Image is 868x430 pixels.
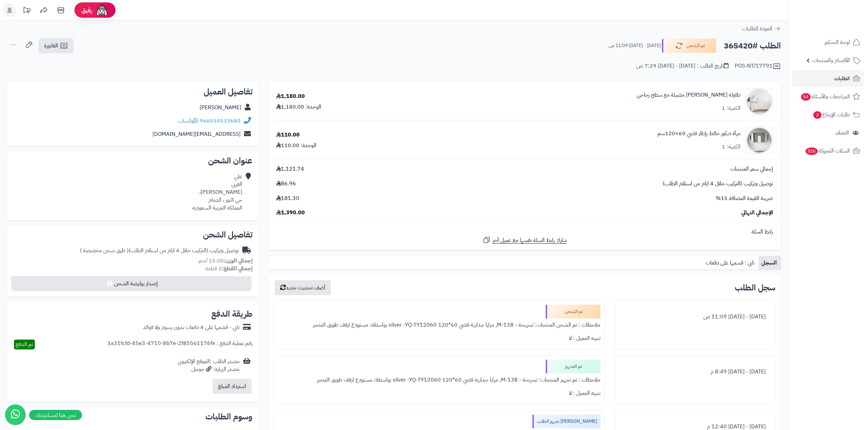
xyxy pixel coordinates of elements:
h3: سجل الطلب [735,284,775,292]
small: 15.00 كجم [199,257,253,265]
a: تحديثات المنصة [18,3,35,19]
span: الإجمالي النهائي [741,209,773,217]
span: 86.96 [276,180,296,188]
span: الفاتورة [44,42,58,50]
a: السلات المتروكة326 [792,143,864,159]
span: تم الدفع [16,340,33,348]
a: المراجعات والأسئلة54 [792,88,864,105]
a: شارك رابط السلة نفسها مع عميل آخر [483,236,567,244]
div: [DATE] - [DATE] 11:09 ص [619,310,771,324]
div: رابط السلة [271,228,778,236]
button: تم الشحن [662,39,717,53]
span: الطلبات [834,74,850,83]
a: [EMAIL_ADDRESS][DOMAIN_NAME] [152,130,241,138]
a: السجل [759,256,781,270]
a: 966554533680 [200,117,241,125]
img: ai-face.png [95,3,109,17]
div: ملاحظات : تم الشحن المنتجات: تسريحة - M-138, مرايا جدارية فضي 60*120 silver -YQ-TY12060 بواسطة: م... [278,318,600,332]
span: السلات المتروكة [805,146,850,156]
span: طلبات الإرجاع [813,110,850,119]
div: توصيل وتركيب (التركيب خلال 4 ايام من استلام الطلب) [80,247,239,255]
div: مصدر الطلب :الموقع الإلكتروني [178,358,240,373]
a: العملاء [792,125,864,141]
div: الكمية: 1 [722,143,741,151]
div: [PERSON_NAME] تجهيز الطلب [532,415,600,428]
img: 1753183096-1-90x90.jpg [746,127,773,154]
h2: تفاصيل الشحن [12,231,253,239]
div: ملاحظات : تم تجهيز المنتجات: تسريحة - M-138, مرايا جدارية فضي 60*120 silver -YQ-TY12060 بواسطة: م... [278,373,600,387]
div: تم التجهيز [546,360,600,373]
h2: طريقة الدفع [211,310,253,318]
span: العودة للطلبات [742,25,772,33]
a: الطلبات [792,70,864,87]
button: استرداد المبلغ [213,379,252,394]
div: الوحدة: 1,180.00 [276,103,321,111]
small: 2 قطعة [205,264,253,273]
div: تنبيه العميل : لا [278,387,600,400]
h2: وسوم الطلبات [12,413,253,421]
a: العودة للطلبات [742,25,781,33]
div: 110.00 [276,131,300,139]
span: الأقسام والمنتجات [812,56,850,65]
div: الوحدة: 110.00 [276,142,316,149]
a: طاولة [PERSON_NAME] مضيئة مع سطح زجاجي [637,91,741,99]
span: توصيل وتركيب (التركيب خلال 4 ايام من استلام الطلب) [663,180,773,188]
a: واتساب [178,117,198,125]
a: [PERSON_NAME] [200,103,241,112]
div: POS-NT/17791 [735,62,781,70]
div: تاريخ الطلب : [DATE] - [DATE] 7:29 ص [636,62,729,70]
span: 181.30 [276,195,299,202]
a: طلبات الإرجاع2 [792,106,864,123]
span: 1,390.00 [276,209,305,217]
span: شارك رابط السلة نفسها مع عميل آخر [492,236,567,244]
div: تابي - قسّمها على 4 دفعات بدون رسوم ولا فوائد [143,324,240,331]
h2: الطلب #365420 [724,39,781,53]
span: العملاء [836,128,849,138]
span: لوحة التحكم [825,38,850,47]
img: logo-2.png [822,11,862,25]
span: ( طرق شحن مخصصة ) [80,246,128,255]
span: 2 [813,111,822,119]
h2: عنوان الشحن [12,157,253,165]
div: الكمية: 1 [722,104,741,112]
div: تنبيه العميل : لا [278,332,600,345]
div: رقم عملية الدفع : 3a31fcfd-45e3-4710-8b7e-2f85561176fe [107,340,253,349]
div: علي القرني [PERSON_NAME]، حي النور ، الدمام المملكة العربية السعودية [192,173,242,212]
span: رفيق [81,6,92,14]
button: إصدار بوليصة الشحن [11,276,252,291]
span: 54 [801,93,811,101]
button: أضف تحديث جديد [275,280,331,295]
a: تابي : قسمها على دفعات [703,256,759,270]
div: تم الشحن [546,305,600,318]
span: ضريبة القيمة المضافة 15% [716,195,773,202]
div: [DATE] - [DATE] 8:49 م [619,365,771,378]
span: 326 [805,147,818,155]
strong: إجمالي القطع: [222,264,253,273]
small: [DATE] - [DATE] 11:09 ص [609,42,661,49]
div: مصدر الزيارة: جوجل [178,365,240,373]
a: الفاتورة [39,38,73,53]
a: مرآة ديكور حائط بإطار فضي 60×120سم [657,130,741,138]
div: 1,180.00 [276,92,305,100]
strong: إجمالي الوزن: [224,257,253,265]
span: 1,121.74 [276,165,304,173]
a: لوحة التحكم [792,34,864,51]
h2: تفاصيل العميل [12,88,253,96]
span: المراجعات والأسئلة [800,92,850,101]
span: إجمالي سعر المنتجات [730,165,773,173]
img: 1752303808-1-90x90.jpg [746,88,773,115]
